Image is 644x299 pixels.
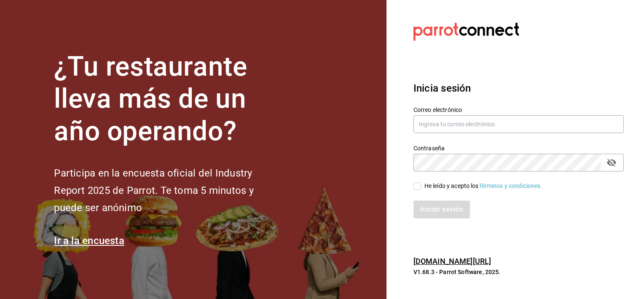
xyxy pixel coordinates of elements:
[413,257,491,266] a: [DOMAIN_NAME][URL]
[413,81,624,96] h3: Inicia sesión
[54,235,124,247] a: Ir a la encuesta
[413,106,624,112] label: Correo electrónico
[413,145,624,151] label: Contraseña
[479,182,542,189] a: Términos y condiciones.
[413,115,624,133] input: Ingresa tu correo electrónico
[604,155,619,170] button: passwordField
[424,182,542,190] div: He leído y acepto los
[413,268,624,276] p: V1.68.3 - Parrot Software, 2025.
[54,165,282,216] h2: Participa en la encuesta oficial del Industry Report 2025 de Parrot. Te toma 5 minutos y puede se...
[54,51,282,148] h1: ¿Tu restaurante lleva más de un año operando?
